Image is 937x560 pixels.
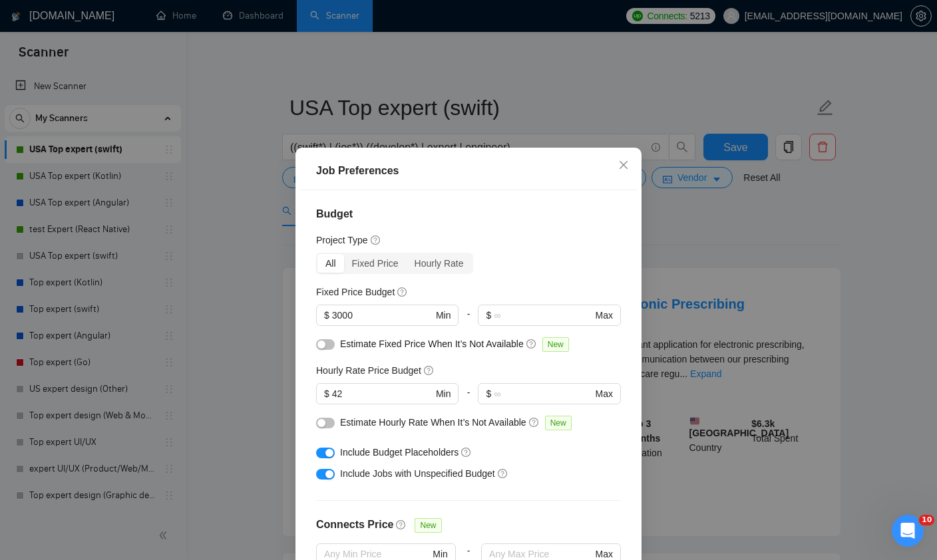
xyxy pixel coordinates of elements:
[494,386,592,401] input: ∞
[606,148,642,184] button: Close
[317,254,344,273] div: All
[340,339,524,349] span: Estimate Fixed Price When It’s Not Available
[424,365,435,376] span: question-circle
[498,468,508,479] span: question-circle
[316,233,368,247] h5: Project Type
[542,337,569,352] span: New
[340,417,526,428] span: Estimate Hourly Rate When It’s Not Available
[316,363,421,378] h5: Hourly Rate Price Budget
[340,447,459,458] span: Include Budget Placeholders
[459,383,478,415] div: -
[529,417,540,428] span: question-circle
[415,518,441,533] span: New
[892,515,924,547] iframe: Intercom live chat
[486,386,491,401] span: $
[371,235,381,245] span: question-circle
[486,308,491,323] span: $
[596,308,613,323] span: Max
[316,517,393,533] h4: Connects Price
[340,468,495,479] span: Include Jobs with Unspecified Budget
[344,254,407,273] div: Fixed Price
[459,305,478,337] div: -
[436,386,451,401] span: Min
[436,308,451,323] span: Min
[316,163,621,179] div: Job Preferences
[332,386,433,401] input: 0
[316,285,395,299] h5: Fixed Price Budget
[494,308,592,323] input: ∞
[596,386,613,401] span: Max
[316,206,621,222] h4: Budget
[397,287,408,297] span: question-circle
[618,160,629,170] span: close
[324,308,329,323] span: $
[526,339,537,349] span: question-circle
[407,254,472,273] div: Hourly Rate
[919,515,934,525] span: 10
[332,308,433,323] input: 0
[396,519,407,530] span: question-circle
[461,447,472,458] span: question-circle
[545,416,572,430] span: New
[324,386,329,401] span: $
